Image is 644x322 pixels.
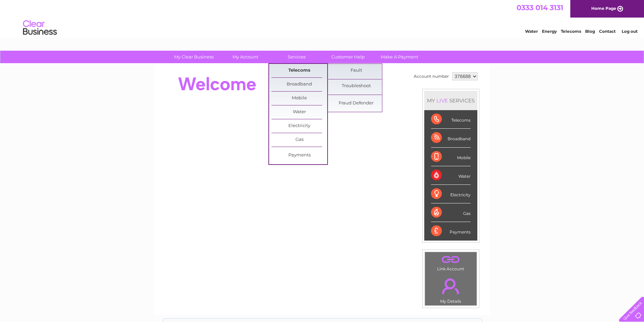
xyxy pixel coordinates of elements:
a: Services [269,51,325,63]
a: 0333 014 3131 [517,3,563,12]
a: . [427,274,475,298]
div: LIVE [435,97,449,104]
a: Telecoms [271,64,327,77]
div: Clear Business is a trading name of Verastar Limited (registered in [GEOGRAPHIC_DATA] No. 3667643... [163,4,482,33]
a: Mobile [271,92,327,105]
td: Account number [412,71,451,82]
td: Link Account [425,252,477,273]
div: Gas [431,203,471,222]
a: Contact [599,29,616,34]
a: Electricity [271,119,327,133]
a: Log out [622,29,638,34]
div: Payments [431,222,471,240]
a: Make A Payment [372,51,427,63]
div: Telecoms [431,110,471,129]
a: My Account [217,51,273,63]
a: Fault [328,64,384,77]
a: . [427,254,475,266]
a: Blog [585,29,595,34]
a: Fraud Defender [328,97,384,110]
img: logo.png [23,18,57,38]
a: Energy [542,29,557,34]
a: Troubleshoot [328,79,384,93]
td: My Details [425,273,477,306]
a: My Clear Business [166,51,222,63]
a: Payments [271,149,327,162]
div: Mobile [431,148,471,166]
a: Broadband [271,78,327,91]
a: Gas [271,133,327,147]
div: Water [431,166,471,185]
div: Electricity [431,185,471,203]
div: Broadband [431,129,471,147]
a: Water [525,29,538,34]
a: Telecoms [561,29,581,34]
div: MY SERVICES [424,91,477,110]
a: Customer Help [320,51,376,63]
a: Water [271,105,327,119]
